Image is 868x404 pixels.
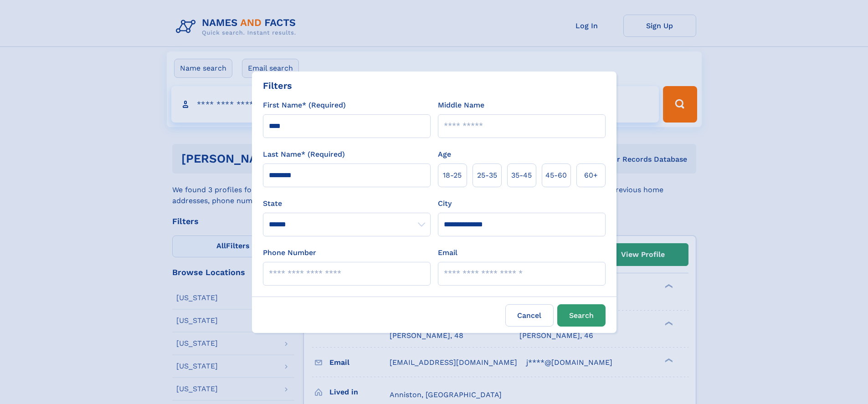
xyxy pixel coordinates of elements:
span: 45‑60 [545,170,567,181]
button: Search [557,304,606,327]
label: Phone Number [263,247,316,258]
label: First Name* (Required) [263,100,346,111]
label: Last Name* (Required) [263,149,345,160]
div: Filters [263,79,292,92]
label: Email [438,247,457,258]
span: 60+ [584,170,598,181]
label: Age [438,149,451,160]
span: 18‑25 [443,170,462,181]
label: City [438,198,452,209]
span: 25‑35 [477,170,497,181]
label: Middle Name [438,100,484,111]
label: State [263,198,431,209]
label: Cancel [505,304,554,327]
span: 35‑45 [511,170,532,181]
